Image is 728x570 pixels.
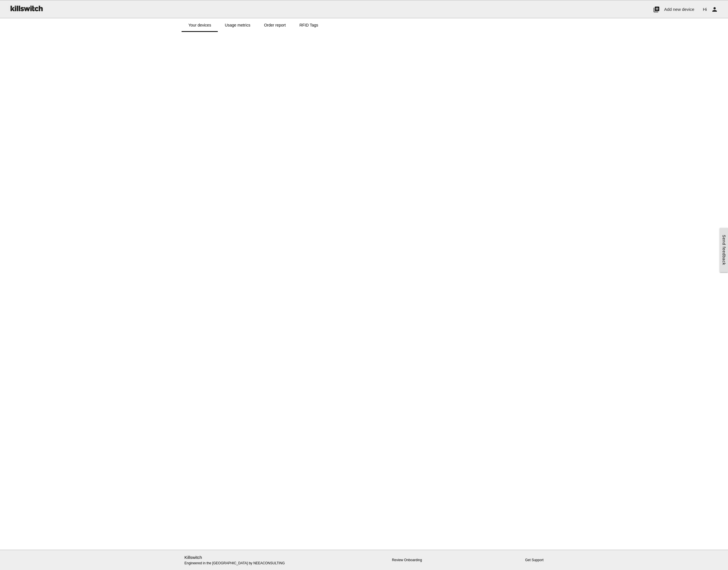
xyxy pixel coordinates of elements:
a: Killswitch [184,555,202,560]
a: Your devices [182,18,218,32]
a: RFID Tags [292,18,325,32]
i: add_to_photos [653,0,660,19]
a: Order report [257,18,292,32]
a: Send feedback [720,228,728,272]
a: Review Onboarding [392,558,422,562]
a: Usage metrics [218,18,257,32]
img: ks-logo-black-160-b.png [9,0,44,16]
span: Add new device [664,7,694,12]
p: Engineered in the [GEOGRAPHIC_DATA] by NEEACONSULTING [184,554,300,566]
span: Hi [703,7,707,12]
i: person [711,0,718,19]
a: Get Support [525,558,544,562]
